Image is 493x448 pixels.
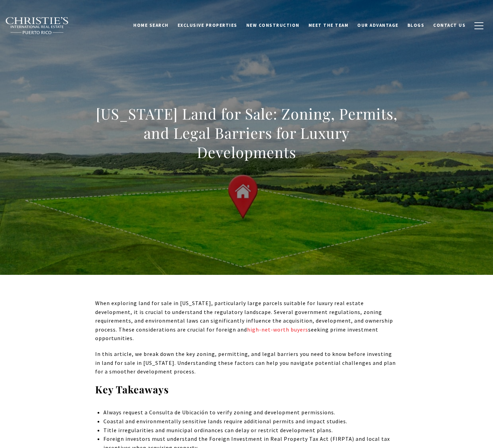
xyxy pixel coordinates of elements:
[95,383,169,396] strong: Key Takeaways
[247,326,308,333] a: high-net-worth buyers
[304,19,353,32] a: Meet the Team
[242,19,304,32] a: New Construction
[103,417,398,426] li: Coastal and environmentally sensitive lands require additional permits and impact studies.
[95,350,398,376] p: In this article, we break down the key zoning, permitting, and legal barriers you need to know be...
[95,104,398,162] h1: [US_STATE] Land for Sale: Zoning, Permits, and Legal Barriers for Luxury Developments
[129,19,173,32] a: Home Search
[173,19,242,32] a: Exclusive Properties
[95,299,398,343] p: When exploring land for sale in [US_STATE], particularly large parcels suitable for luxury real e...
[357,22,399,28] span: Our Advantage
[178,22,237,28] span: Exclusive Properties
[246,22,300,28] span: New Construction
[433,22,466,28] span: Contact Us
[407,22,425,28] span: Blogs
[403,19,429,32] a: Blogs
[5,17,69,35] img: Christie's International Real Estate black text logo
[353,19,403,32] a: Our Advantage
[103,408,398,417] li: Always request a Consulta de Ubicación to verify zoning and development permissions.
[103,426,398,435] li: Title irregularities and municipal ordinances can delay or restrict development plans.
